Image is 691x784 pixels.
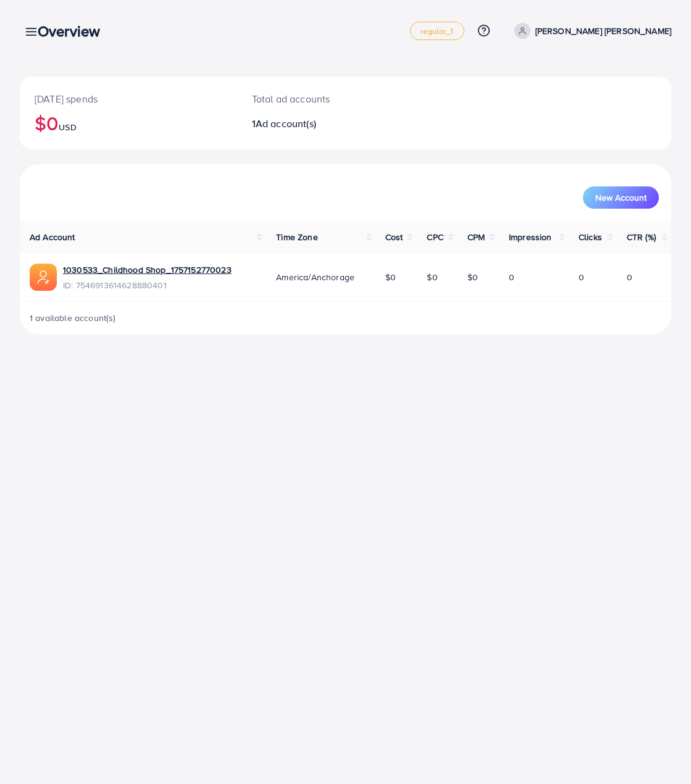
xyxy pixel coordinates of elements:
span: $0 [385,271,396,283]
span: CPC [427,231,443,243]
span: Ad account(s) [256,117,316,130]
p: [DATE] spends [35,91,222,106]
h3: Overview [38,22,110,40]
span: Clicks [579,231,602,243]
p: Total ad accounts [252,91,385,106]
span: USD [59,121,76,133]
span: $0 [467,271,478,283]
span: Ad Account [30,231,75,243]
a: [PERSON_NAME] [PERSON_NAME] [509,23,671,39]
p: [PERSON_NAME] [PERSON_NAME] [535,23,671,38]
span: CTR (%) [627,231,656,243]
span: 0 [627,271,632,283]
span: 1 available account(s) [30,312,116,324]
button: New Account [583,186,659,209]
span: $0 [427,271,437,283]
span: CPM [467,231,485,243]
span: New Account [595,193,647,202]
iframe: Chat [639,728,682,775]
span: Cost [385,231,403,243]
span: Time Zone [276,231,317,243]
span: Impression [509,231,552,243]
h2: $0 [35,111,222,135]
span: America/Anchorage [276,271,354,283]
img: ic-ads-acc.e4c84228.svg [30,264,57,291]
a: 1030533_Childhood Shop_1757152770023 [63,264,232,276]
span: ID: 7546913614628880401 [63,279,232,291]
span: 0 [509,271,514,283]
a: regular_1 [410,22,464,40]
span: 0 [579,271,584,283]
span: regular_1 [421,27,453,35]
h2: 1 [252,118,385,130]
